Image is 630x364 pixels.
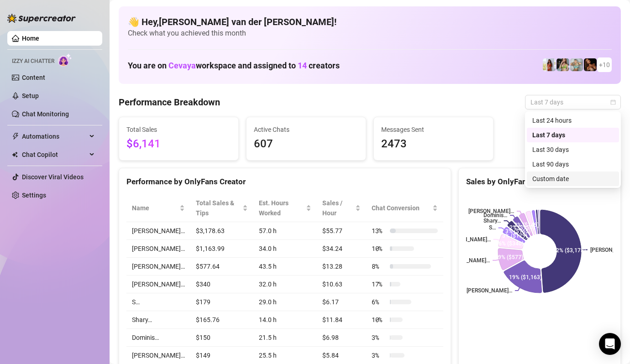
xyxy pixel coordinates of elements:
td: [PERSON_NAME]… [126,222,190,240]
img: logo-BBDzfeDw.svg [7,14,76,23]
td: [PERSON_NAME]… [126,258,190,276]
td: $10.63 [317,276,366,293]
div: Last 30 days [527,142,619,157]
td: [PERSON_NAME]… [126,240,190,258]
div: Open Intercom Messenger [599,333,621,355]
td: $11.84 [317,311,366,329]
td: Shary… [126,311,190,329]
a: Chat Monitoring [22,110,69,118]
span: + 10 [599,60,610,70]
text: [PERSON_NAME]… [467,287,512,294]
span: Izzy AI Chatter [12,57,54,66]
span: Active Chats [254,125,358,135]
span: Name [132,203,178,213]
td: $6.17 [317,293,366,311]
td: 34.0 h [253,240,317,258]
text: [PERSON_NAME]… [468,208,514,214]
td: Dominis… [126,329,190,347]
div: Est. Hours Worked [259,198,304,218]
span: Chat Copilot [22,147,87,162]
text: Shary… [483,218,501,224]
h4: 👋 Hey, [PERSON_NAME] van der [PERSON_NAME] ! [128,16,612,28]
td: S… [126,293,190,311]
span: calendar [610,99,616,105]
th: Name [126,194,190,222]
img: Linnebel [543,58,556,71]
span: 10 % [372,315,386,325]
span: Check what you achieved this month [128,28,612,38]
div: Last 90 days [527,157,619,172]
span: 8 % [372,261,386,271]
span: 2473 [381,135,486,153]
span: 3 % [372,333,386,343]
td: $13.28 [317,258,366,276]
th: Total Sales & Tips [190,194,253,222]
text: S… [489,225,496,231]
span: Last 7 days [530,95,615,109]
a: Content [22,74,45,81]
div: Performance by OnlyFans Creator [126,176,443,188]
td: $34.24 [317,240,366,258]
div: Custom date [532,174,614,184]
span: Total Sales & Tips [196,198,241,218]
th: Sales / Hour [317,194,366,222]
text: [PERSON_NAME]… [444,257,490,264]
th: Chat Conversion [366,194,443,222]
div: Last 24 hours [527,113,619,128]
td: 29.0 h [253,293,317,311]
span: thunderbolt [12,133,19,140]
div: Last 7 days [527,128,619,142]
img: Olivia [570,58,583,71]
img: Chat Copilot [12,151,18,158]
h4: Performance Breakdown [119,96,220,109]
span: Chat Conversion [372,203,430,213]
td: $3,178.63 [190,222,253,240]
a: Settings [22,192,46,199]
span: 14 [298,61,307,70]
td: $1,163.99 [190,240,253,258]
td: 21.5 h [253,329,317,347]
span: Messages Sent [381,125,486,135]
img: Shary [556,58,569,71]
span: 13 % [372,226,386,236]
td: $55.77 [317,222,366,240]
a: Home [22,35,39,42]
td: 57.0 h [253,222,317,240]
td: $6.98 [317,329,366,347]
span: 6 % [372,297,386,307]
span: Total Sales [126,125,231,135]
span: Cevaya [168,61,196,70]
td: $577.64 [190,258,253,276]
td: $150 [190,329,253,347]
td: 43.5 h [253,258,317,276]
span: 3 % [372,350,386,360]
div: Sales by OnlyFans Creator [466,176,613,188]
span: Sales / Hour [322,198,353,218]
div: Last 7 days [532,130,614,140]
td: $165.76 [190,311,253,329]
td: $340 [190,276,253,293]
div: Last 30 days [532,145,614,155]
span: 17 % [372,279,386,289]
img: Merel [584,58,597,71]
div: Last 90 days [532,159,614,169]
h1: You are on workspace and assigned to creators [128,61,340,71]
img: AI Chatter [58,53,72,67]
span: $6,141 [126,135,231,153]
span: 10 % [372,244,386,254]
div: Last 24 hours [532,115,614,125]
td: 32.0 h [253,276,317,293]
td: 14.0 h [253,311,317,329]
text: [PERSON_NAME]… [445,236,491,243]
td: [PERSON_NAME]… [126,276,190,293]
a: Discover Viral Videos [22,173,84,181]
div: Custom date [527,172,619,186]
td: $179 [190,293,253,311]
span: 607 [254,135,358,153]
span: Automations [22,129,87,144]
text: Dominis… [483,212,507,218]
a: Setup [22,92,39,99]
